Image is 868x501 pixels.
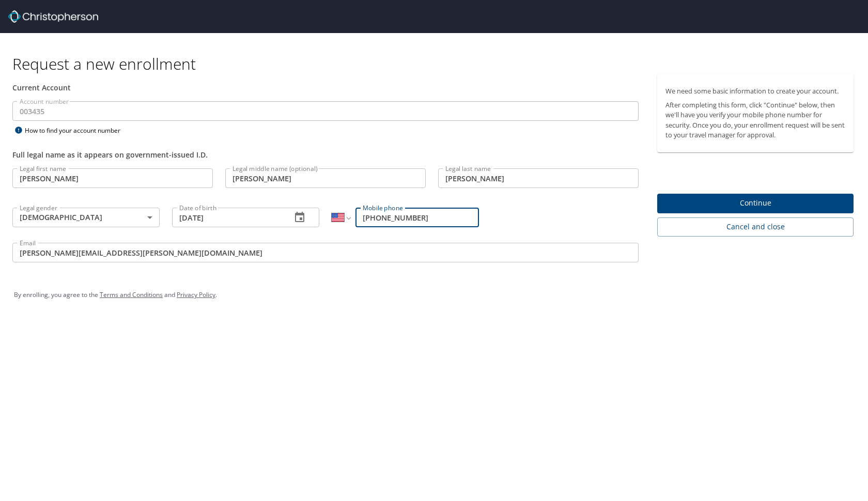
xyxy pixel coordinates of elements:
div: Full legal name as it appears on government-issued I.D. [12,149,639,160]
a: Terms and Conditions [100,290,163,299]
h1: Request a new enrollment [12,54,862,74]
a: Privacy Policy [177,290,215,299]
p: We need some basic information to create your account. [665,86,845,96]
div: [DEMOGRAPHIC_DATA] [12,208,160,227]
p: After completing this form, click "Continue" below, then we'll have you verify your mobile phone ... [665,100,845,140]
button: Continue [657,194,854,214]
input: Enter phone number [355,208,479,227]
span: Cancel and close [665,221,845,233]
button: Cancel and close [657,217,854,237]
img: cbt logo [8,10,98,23]
div: By enrolling, you agree to the and . [14,282,854,308]
input: MM/DD/YYYY [172,208,283,227]
div: How to find your account number [12,124,142,137]
span: Continue [665,197,845,210]
div: Current Account [12,82,639,93]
